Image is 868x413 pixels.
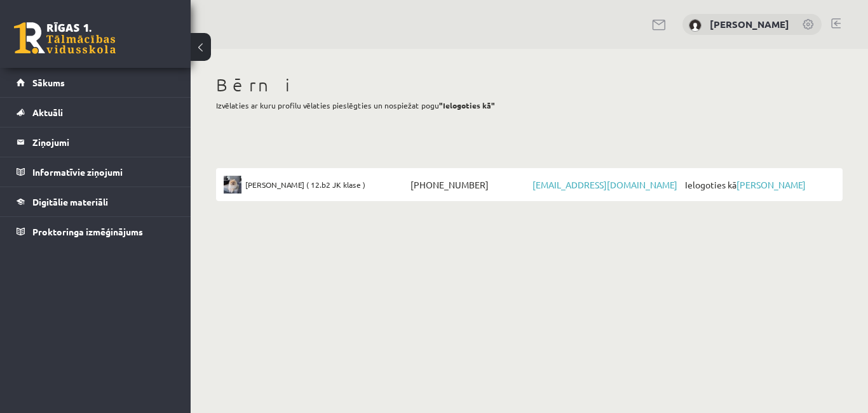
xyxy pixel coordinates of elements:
span: Proktoringa izmēģinājums [32,226,143,237]
legend: Informatīvie ziņojumi [32,157,175,187]
span: [PHONE_NUMBER] [407,176,529,193]
span: Digitālie materiāli [32,196,108,207]
span: Ielogoties kā [682,176,835,193]
a: Digitālie materiāli [17,187,175,216]
a: [EMAIL_ADDRESS][DOMAIN_NAME] [532,179,677,190]
img: Emīlija Kajaka [224,176,241,193]
h1: Bērni [216,74,843,96]
a: [PERSON_NAME] [710,18,789,30]
span: Aktuāli [32,107,63,118]
a: Proktoringa izmēģinājums [17,217,175,246]
p: Izvēlaties ar kuru profilu vēlaties pieslēgties un nospiežat pogu [216,100,843,111]
a: [PERSON_NAME] [736,179,806,190]
span: Sākums [32,77,65,88]
a: Aktuāli [17,98,175,127]
span: [PERSON_NAME] ( 12.b2 JK klase ) [245,176,365,193]
img: Eva Eniņa [689,19,702,32]
b: "Ielogoties kā" [439,100,495,110]
a: Sākums [17,68,175,97]
a: Ziņojumi [17,128,175,157]
legend: Ziņojumi [32,128,175,157]
a: Rīgas 1. Tālmācības vidusskola [14,22,116,54]
a: Informatīvie ziņojumi [17,157,175,187]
